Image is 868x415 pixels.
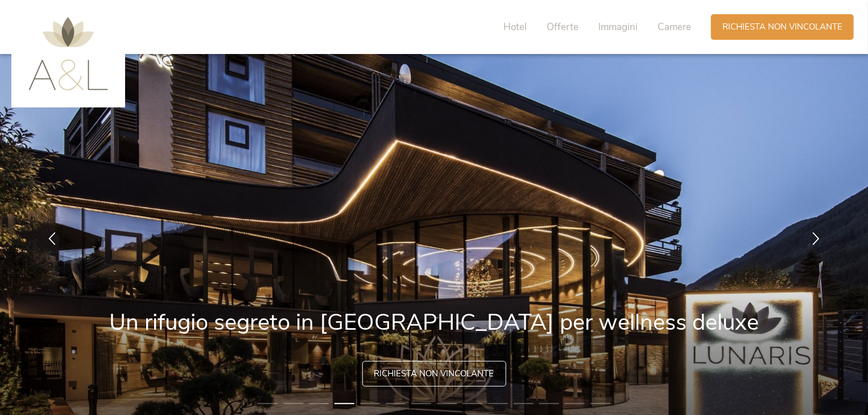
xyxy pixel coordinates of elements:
[598,20,638,34] span: Immagini
[547,20,578,34] span: Offerte
[28,17,108,90] img: AMONTI & LUNARIS Wellnessresort
[503,20,527,34] span: Hotel
[374,368,494,380] span: Richiesta non vincolante
[722,21,842,33] span: Richiesta non vincolante
[658,20,691,34] span: Camere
